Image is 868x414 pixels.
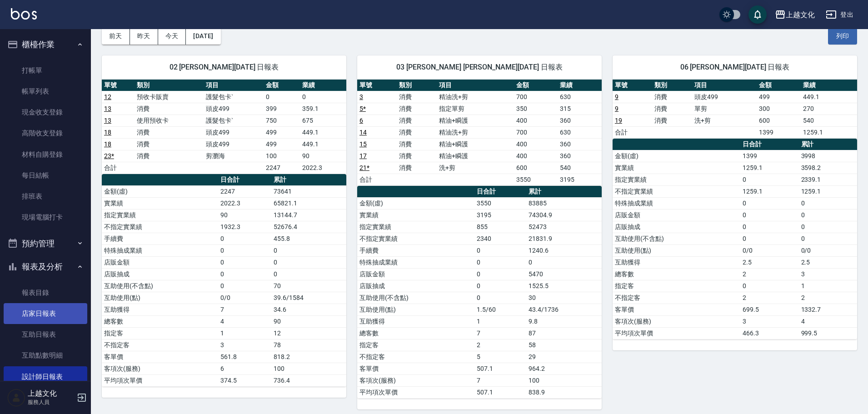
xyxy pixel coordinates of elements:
[104,129,111,136] a: 18
[757,91,801,103] td: 499
[102,28,130,45] button: 前天
[474,268,526,280] td: 0
[613,162,740,174] td: 實業績
[204,138,264,150] td: 頭皮499
[264,115,299,126] td: 750
[135,91,204,103] td: 預收卡販賣
[799,139,857,150] th: 累計
[558,80,601,91] th: 業績
[271,339,346,351] td: 78
[300,138,346,150] td: 449.1
[740,139,798,150] th: 日合計
[264,103,299,115] td: 399
[357,256,474,268] td: 特殊抽成業績
[558,91,601,103] td: 630
[4,232,87,255] button: 預約管理
[300,162,346,174] td: 2022.3
[28,398,74,406] p: 服務人員
[799,221,857,233] td: 0
[271,209,346,221] td: 13144.7
[300,103,346,115] td: 359.1
[4,282,87,303] a: 報表目錄
[218,292,271,304] td: 0/0
[799,174,857,185] td: 2339.1
[104,105,111,112] a: 13
[437,91,514,103] td: 精油洗+剪
[474,339,526,351] td: 2
[799,244,857,256] td: 0/0
[799,185,857,197] td: 1259.1
[357,221,474,233] td: 指定實業績
[526,351,602,363] td: 29
[102,221,218,233] td: 不指定實業績
[271,327,346,339] td: 12
[102,80,346,174] table: a dense table
[271,268,346,280] td: 0
[4,303,87,324] a: 店家日報表
[271,244,346,256] td: 0
[357,80,397,91] th: 單號
[4,255,87,279] button: 報表及分析
[740,256,798,268] td: 2.5
[204,91,264,103] td: 護髮包卡ˋ
[102,292,218,304] td: 互助使用(點)
[357,197,474,209] td: 金額(虛)
[757,115,801,126] td: 600
[799,256,857,268] td: 2.5
[264,126,299,138] td: 499
[4,144,87,165] a: 材料自購登錄
[474,304,526,315] td: 1.5/60
[357,386,474,398] td: 平均項次單價
[102,209,218,221] td: 指定實業績
[218,221,271,233] td: 1932.3
[437,162,514,174] td: 洗+剪
[526,221,602,233] td: 52473
[801,103,857,115] td: 270
[218,185,271,197] td: 2247
[613,233,740,244] td: 互助使用(不含點)
[526,244,602,256] td: 1240.6
[218,197,271,209] td: 2022.3
[4,186,87,207] a: 排班表
[437,115,514,126] td: 精油+瞬護
[271,351,346,363] td: 818.2
[526,327,602,339] td: 87
[357,80,602,186] table: a dense table
[613,268,740,280] td: 總客數
[526,233,602,244] td: 21831.9
[102,363,218,374] td: 客項次(服務)
[613,280,740,292] td: 指定客
[652,115,692,126] td: 消費
[218,280,271,292] td: 0
[397,115,436,126] td: 消費
[437,80,514,91] th: 項目
[615,105,619,112] a: 9
[799,209,857,221] td: 0
[526,292,602,304] td: 30
[740,268,798,280] td: 2
[526,315,602,327] td: 9.8
[271,197,346,209] td: 65821.1
[102,197,218,209] td: 實業績
[514,91,558,103] td: 700
[357,315,474,327] td: 互助獲得
[624,63,846,72] span: 06 [PERSON_NAME][DATE] 日報表
[4,345,87,366] a: 互助點數明細
[271,174,346,186] th: 累計
[474,315,526,327] td: 1
[218,268,271,280] td: 0
[271,256,346,268] td: 0
[102,280,218,292] td: 互助使用(不含點)
[558,115,601,126] td: 360
[218,304,271,315] td: 7
[799,197,857,209] td: 0
[613,304,740,315] td: 客單價
[526,256,602,268] td: 0
[218,174,271,186] th: 日合計
[4,366,87,387] a: 設計師日報表
[271,221,346,233] td: 52676.4
[799,233,857,244] td: 0
[4,60,87,81] a: 打帳單
[613,139,857,339] table: a dense table
[28,389,74,398] h5: 上越文化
